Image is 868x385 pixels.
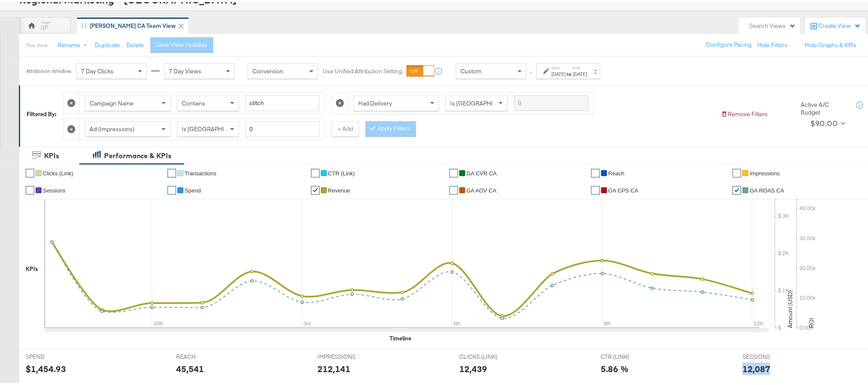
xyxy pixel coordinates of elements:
div: 12,439 [459,361,487,373]
a: ✔ [168,167,176,175]
strong: to [566,69,573,75]
label: Start: [551,63,566,69]
div: 12,087 [742,361,770,373]
div: [DATE] [573,69,587,75]
span: IMPRESSIONS [317,351,382,359]
div: [DATE] [551,69,566,75]
button: Hide Filters [757,39,787,47]
span: Ad (Impressions) [90,123,135,131]
a: ✔ [591,167,600,175]
div: Timeline [389,332,411,340]
label: End: [573,63,587,69]
div: [PERSON_NAME] CA Team View [90,20,176,28]
input: Enter a number [245,119,320,135]
span: Had Delivery [358,97,392,105]
input: Enter a search term [245,93,320,109]
button: Rename [52,36,96,51]
div: This View: [26,40,48,47]
button: Hide Graphs & KPIs [805,39,856,47]
span: Reach [608,168,625,174]
text: Amount (USD) [786,288,794,326]
span: SPEND [26,351,90,359]
div: KPIs [44,149,59,159]
div: Performance & KPIs [104,149,171,159]
span: 7 Day Views [169,65,201,73]
span: Sessions [43,185,66,192]
div: 5.86 % [601,361,629,373]
div: Search Views [749,20,796,28]
a: ✔ [449,167,458,175]
span: Conversion [252,65,283,73]
span: GA ROAS CA [750,185,784,192]
span: 7 Day Clicks [81,65,114,73]
span: Custom [461,65,482,73]
button: Delete [126,39,144,47]
a: ✔ [311,184,320,192]
a: ✔ [449,184,458,192]
input: Enter a search term [514,93,588,109]
span: Campaign Name [90,97,134,105]
span: Contains [182,97,205,105]
a: ✔ [168,184,176,192]
button: $90.00 [807,114,847,128]
text: ROI [808,316,815,326]
span: CLICKS (LINK) [459,351,524,359]
div: Create View [818,20,861,28]
a: ✔ [591,184,600,192]
div: 212,141 [317,361,350,373]
span: Impressions [750,168,780,174]
span: Is [GEOGRAPHIC_DATA] [450,97,516,105]
a: ✔ [311,167,320,175]
div: KPIs [26,263,38,271]
div: Filtered By: [27,108,57,116]
button: Duplicate [95,39,120,47]
span: ↑ [527,69,536,72]
span: CTR (Link) [328,168,355,174]
div: Attribution Window: [26,66,72,72]
span: Spend [185,185,201,192]
span: GA CPS CA [608,185,638,192]
button: Configure Pacing [700,35,757,51]
button: Remove Filters [721,108,768,116]
div: Active A/C Budget [801,99,848,114]
span: Clicks (Link) [43,168,73,174]
span: Revenue [328,185,350,192]
div: Drag to reorder tab [81,21,86,26]
div: SP [42,21,48,30]
div: $1,454.93 [26,361,66,373]
div: $90.00 [810,115,838,128]
span: GA AOV CA [467,185,497,192]
div: 45,541 [176,361,204,373]
a: ✔ [733,184,741,192]
a: ✔ [733,167,741,175]
a: ✔ [26,184,34,192]
span: GA CVR CA [467,168,497,174]
button: + Add [332,119,359,135]
span: Is [GEOGRAPHIC_DATA] [182,123,247,131]
a: ✔ [26,167,34,175]
span: CTR (LINK) [601,351,665,359]
span: Transactions [185,168,216,174]
span: REACH [176,351,240,359]
label: Use Unified Attribution Setting: [323,65,403,73]
span: SESSIONS [742,351,807,359]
